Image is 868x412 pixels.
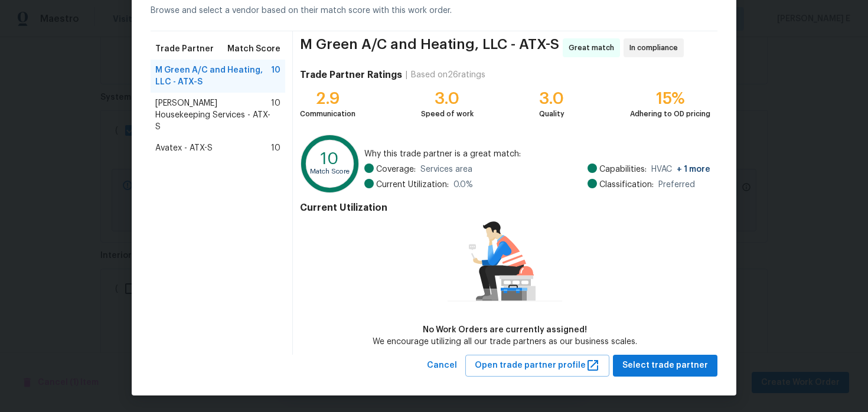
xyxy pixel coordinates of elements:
div: 15% [630,93,710,104]
span: M Green A/C and Heating, LLC - ATX-S [300,38,559,57]
span: HVAC [651,164,710,175]
text: Match Score [310,168,350,175]
span: Why this trade partner is a great match: [364,148,710,160]
h4: Current Utilization [300,202,710,214]
div: 2.9 [300,93,355,104]
span: 10 [271,97,280,133]
span: Open trade partner profile [475,358,600,373]
span: Cancel [427,358,457,373]
div: Based on 26 ratings [411,69,485,81]
span: Preferred [658,179,695,191]
span: Capabilities: [599,164,647,175]
button: Select trade partner [613,355,717,377]
span: Coverage: [376,164,416,175]
span: Select trade partner [622,358,708,373]
div: We encourage utilizing all our trade partners as our business scales. [373,336,637,348]
span: Current Utilization: [376,179,449,191]
div: Communication [300,108,355,120]
div: No Work Orders are currently assigned! [373,324,637,336]
span: Classification: [599,179,654,191]
div: Speed of work [421,108,474,120]
div: Quality [539,108,564,120]
h4: Trade Partner Ratings [300,69,402,81]
span: + 1 more [677,165,710,174]
span: Services area [420,164,472,175]
span: 10 [271,142,280,154]
text: 10 [321,151,339,167]
div: Adhering to OD pricing [630,108,710,120]
button: Open trade partner profile [465,355,609,377]
span: Match Score [227,43,280,55]
span: Avatex - ATX-S [155,142,213,154]
div: 3.0 [539,93,564,104]
span: In compliance [629,42,683,54]
div: | [402,69,411,81]
button: Cancel [422,355,462,377]
div: 3.0 [421,93,474,104]
span: 10 [271,64,280,88]
span: Trade Partner [155,43,214,55]
span: [PERSON_NAME] Housekeeping Services - ATX-S [155,97,271,133]
span: M Green A/C and Heating, LLC - ATX-S [155,64,271,88]
span: 0.0 % [453,179,473,191]
span: Great match [569,42,619,54]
